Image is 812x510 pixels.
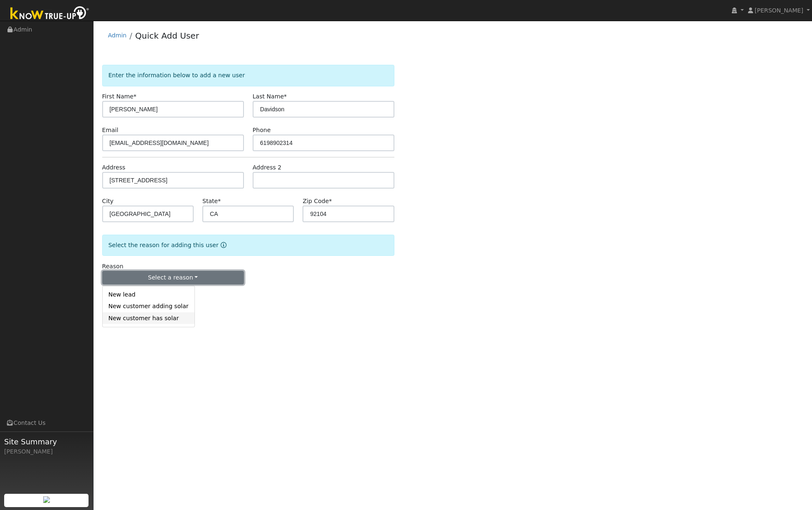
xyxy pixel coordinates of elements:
img: Know True-Up [6,5,94,23]
a: New lead [103,289,194,301]
a: New customer has solar [103,312,194,324]
label: Address [102,163,125,172]
a: Quick Add User [135,31,199,41]
a: Reason for new user [219,242,226,248]
label: State [202,197,221,206]
label: Phone [253,126,271,135]
img: retrieve [43,496,50,503]
label: City [102,197,114,206]
label: First Name [102,92,137,101]
div: Enter the information below to add a new user [102,65,394,86]
label: Email [102,126,118,135]
a: New customer adding solar [103,301,194,312]
span: Required [284,93,287,100]
label: Address 2 [253,163,282,172]
span: [PERSON_NAME] [755,7,803,14]
label: Reason [102,262,123,271]
button: Select a reason [102,271,244,285]
span: Required [218,198,221,204]
div: [PERSON_NAME] [4,447,89,456]
a: Admin [108,32,127,39]
label: Zip Code [303,197,332,206]
label: Last Name [253,92,287,101]
div: Select the reason for adding this user [102,235,394,256]
span: Required [133,93,136,100]
span: Required [329,198,332,204]
span: Site Summary [4,436,89,447]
